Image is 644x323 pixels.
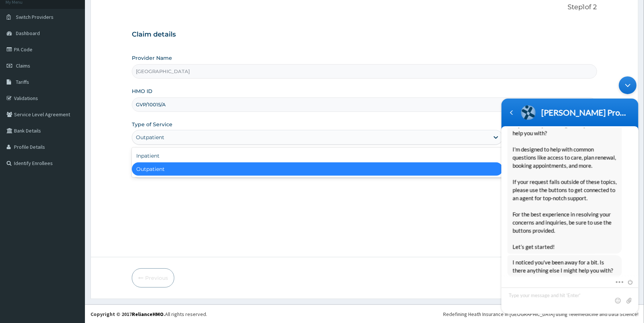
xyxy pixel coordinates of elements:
p: Step 1 of 2 [132,3,597,11]
div: Inpatient [132,149,503,162]
label: HMO ID [132,87,153,95]
button: Previous [132,268,174,288]
label: Type of Service [132,121,172,128]
span: Tariffs [16,79,29,85]
div: Redefining Heath Insurance in [GEOGRAPHIC_DATA] using Telemedicine and Data Science! [443,310,638,318]
a: RelianceHMO [132,311,164,317]
h3: Claim details [132,31,597,39]
div: Outpatient [136,134,164,141]
span: Switch Providers [16,14,54,20]
span: Claims [16,62,30,69]
iframe: SalesIQ Chatwindow [498,73,642,317]
strong: Copyright © 2017 . [90,311,165,317]
span: Dashboard [16,30,40,37]
label: Provider Name [132,54,172,62]
input: Enter HMO ID [132,97,597,112]
div: Outpatient [132,162,503,176]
